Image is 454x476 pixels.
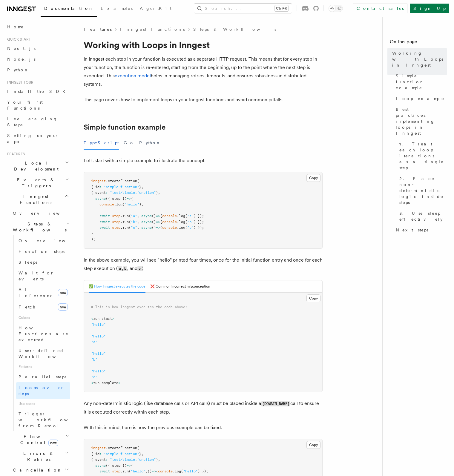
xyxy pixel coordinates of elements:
[10,448,70,465] button: Errors & Retries
[19,238,80,243] span: Overview
[137,446,139,450] span: (
[306,441,320,449] button: Copy
[129,225,131,230] span: (
[19,385,64,396] span: Loops over steps
[156,469,158,473] span: {
[91,305,187,309] span: # This is how Inngest executes the code above:
[91,334,106,338] span: "hello"
[410,4,449,13] a: Sign Up
[19,305,36,309] span: Fetch
[141,452,143,456] span: ,
[16,268,70,284] a: Wait for events
[48,440,58,446] span: new
[58,289,68,296] span: new
[91,369,106,373] span: "hello"
[84,136,119,150] button: TypeScript
[16,313,70,323] span: Guides
[393,70,447,93] a: Simple function example
[19,271,54,281] span: Wait for events
[10,465,70,475] button: Cancellation
[91,179,106,183] span: inngest
[93,381,118,385] span: run complete
[19,374,66,379] span: Parallel steps
[5,86,70,97] a: Install the SDK
[84,39,323,50] h1: Working with Loops in Inngest
[137,214,139,218] span: ,
[152,220,156,224] span: ()
[185,220,187,224] span: (
[91,340,97,344] span: "a"
[156,220,160,224] span: =>
[7,89,69,94] span: Install the SDK
[84,96,323,104] p: This page covers how to implement loops in your Inngest functions and avoid common pitfalls.
[16,399,70,409] span: Use cases
[129,220,131,224] span: (
[106,179,137,183] span: .createFunction
[399,141,447,171] span: 1. Treat each loop iterations as a single step
[156,191,158,195] span: }
[104,185,139,189] span: "simple-function"
[120,26,185,32] a: Inngest Functions
[5,152,25,156] span: Features
[10,221,67,233] span: Steps & Workflows
[91,185,99,189] span: { id
[110,457,156,462] span: "test/simple.function"
[112,225,120,230] span: step
[136,2,175,16] a: AgentKit
[19,260,37,265] span: Sleeps
[118,266,122,271] code: a
[16,257,70,268] a: Sleeps
[129,469,131,473] span: (
[84,156,323,165] p: Let's start with a simple example to illustrate the concept:
[7,67,29,72] span: Python
[141,225,152,230] span: async
[99,452,102,456] span: :
[16,323,70,345] a: How Functions are executed
[396,73,447,91] span: Simple function example
[106,457,108,462] span: :
[261,401,290,406] code: [DOMAIN_NAME]
[131,469,145,473] span: "hello"
[5,80,33,85] span: Inngest tour
[198,469,208,473] span: ) });
[84,26,112,32] span: Features
[156,225,160,230] span: =>
[185,225,187,230] span: (
[158,457,160,462] span: ,
[150,280,210,293] button: ❌ Common incorrect misconception
[13,211,74,216] span: Overview
[306,294,320,302] button: Copy
[145,469,148,473] span: ,
[91,317,93,321] span: <
[99,202,114,206] span: console
[120,469,129,473] span: .run
[16,409,70,431] a: Trigger workflows from Retool
[397,173,447,208] a: 2. Place non-deterministic logic inside steps
[5,65,70,75] a: Python
[16,371,70,382] a: Parallel steps
[106,191,108,195] span: :
[396,227,428,233] span: Next steps
[5,177,65,189] span: Events & Triggers
[139,185,141,189] span: }
[99,214,110,218] span: await
[16,301,70,313] a: Fetchnew
[110,191,156,195] span: "test/simple.function"
[5,97,70,113] a: Your first Functions
[106,196,127,201] span: ({ step })
[181,469,183,473] span: (
[19,325,69,342] span: How Functions are executed
[10,434,66,446] span: Flow Control
[10,467,62,473] span: Cancellation
[353,4,407,13] a: Contact sales
[5,113,70,130] a: Leveraging Steps
[91,357,97,362] span: "b"
[393,225,447,235] a: Next steps
[5,130,70,147] a: Setting up your app
[399,210,447,222] span: 3. Use sleep effectively
[194,220,204,224] span: ) });
[16,362,70,371] span: Patterns
[7,116,58,127] span: Leveraging Steps
[95,463,106,468] span: async
[390,38,447,48] h4: On this page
